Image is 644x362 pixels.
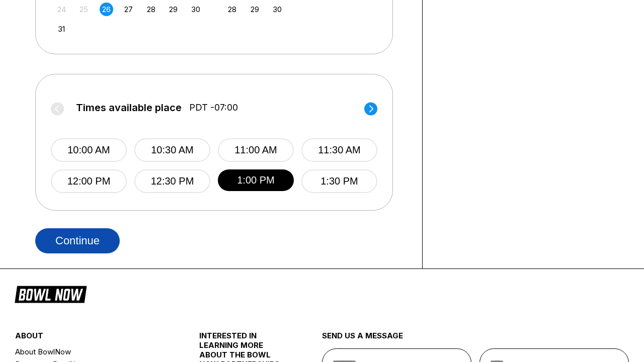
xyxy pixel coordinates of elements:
a: About BowlNow [15,345,169,358]
button: 10:00 AM [51,138,127,162]
button: 12:30 PM [134,169,210,193]
div: Not available Sunday, August 24th, 2025 [55,3,68,16]
button: 10:30 AM [134,138,210,162]
div: Choose Tuesday, September 30th, 2025 [270,3,284,16]
div: Not available Monday, August 25th, 2025 [77,3,91,16]
button: 11:00 AM [218,138,294,162]
button: 1:30 PM [301,169,377,193]
button: 12:00 PM [51,169,127,193]
div: Choose Sunday, September 28th, 2025 [225,3,239,16]
div: Choose Friday, August 29th, 2025 [167,3,180,16]
div: about [15,331,169,345]
div: Choose Wednesday, August 27th, 2025 [122,3,135,16]
button: 1:00 PM [218,169,294,191]
div: Choose Sunday, August 31st, 2025 [55,22,68,36]
div: Choose Monday, September 29th, 2025 [248,3,262,16]
div: send us a message [322,331,629,348]
span: PDT -07:00 [189,102,238,113]
button: 11:30 AM [301,138,377,162]
div: Choose Thursday, August 28th, 2025 [144,3,158,16]
div: Choose Saturday, August 30th, 2025 [189,3,203,16]
span: Times available place [76,102,182,113]
button: Continue [35,228,120,253]
div: Choose Tuesday, August 26th, 2025 [100,3,113,16]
